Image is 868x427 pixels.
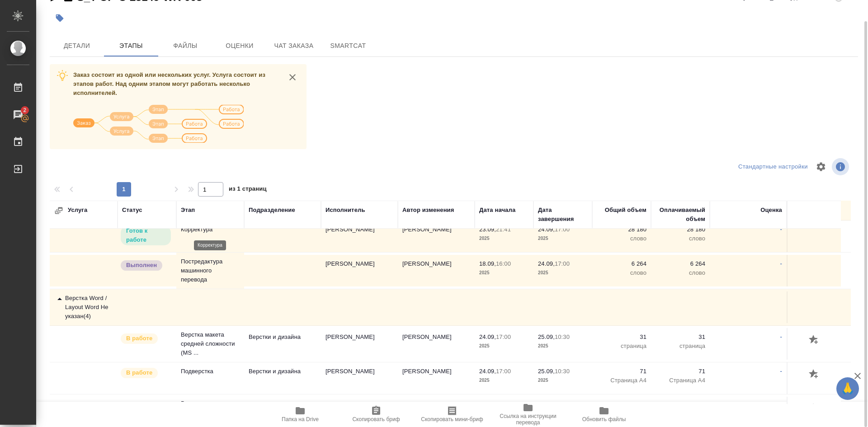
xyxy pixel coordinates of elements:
p: Выполнен [126,261,157,270]
p: слово [656,268,705,277]
td: [PERSON_NAME] [321,362,398,394]
td: [PERSON_NAME] [398,255,475,286]
p: 2025 [479,268,529,277]
div: Этап [181,206,195,215]
p: слово [597,268,646,277]
p: 71 [656,367,705,376]
td: [PERSON_NAME] [398,328,475,360]
button: Добавить оценку [807,367,822,382]
p: 16:00 [496,260,511,267]
p: 71 [597,367,646,376]
p: Постредактура машинного перевода [181,257,240,284]
p: 54 [656,401,705,410]
p: В работе [126,368,152,377]
span: 🙏 [840,379,855,398]
div: Дата начала [479,206,515,215]
div: Верстка Word / Layout Word Не указан ( 4 ) [54,294,113,321]
button: Обновить файлы [566,402,642,427]
span: Оценки [218,40,261,52]
p: Верстка макета средней сложности (MS ... [181,330,240,357]
span: Чат заказа [272,40,316,52]
p: 24.09, [538,260,555,267]
span: SmartCat [326,40,370,52]
p: 2025 [538,376,588,385]
span: Детали [55,40,99,52]
p: 28 180 [597,225,646,234]
p: 31 [656,333,705,342]
div: Автор изменения [402,206,454,215]
span: 2 [18,106,32,115]
p: 18.09, [479,260,496,267]
span: из 1 страниц [229,183,267,197]
p: страница [597,342,646,351]
a: - [780,226,782,233]
p: 2025 [538,234,588,243]
p: 2025 [479,342,529,351]
div: Общий объем [605,206,646,215]
a: - [780,368,782,375]
p: 23.09, [479,226,496,233]
p: Корректура [181,225,240,234]
div: Услуга [54,206,145,215]
p: 24.09, [479,333,496,340]
button: Добавить тэг [50,8,70,28]
p: В работе [126,334,152,343]
div: Подразделение [249,206,295,215]
p: 25.09, [538,368,555,375]
span: Заказ состоит из одной или нескольких услуг. Услуга состоит из этапов работ. Над одним этапом мог... [73,71,265,96]
p: 17:00 [555,226,570,233]
span: Настроить таблицу [810,156,832,178]
p: Страница А4 [656,376,705,385]
p: 2025 [479,376,529,385]
p: 10:30 [555,333,570,340]
span: Папка на Drive [282,416,319,422]
p: 28 180 [656,225,705,234]
button: 🙏 [836,377,859,400]
p: 17:00 [496,368,511,375]
p: 31 [597,333,646,342]
p: 2025 [538,342,588,351]
div: Оплачиваемый объем [656,206,705,224]
a: 2 [2,103,34,126]
p: 17:00 [555,260,570,267]
p: 17:00 [496,333,511,340]
span: Файлы [164,40,207,52]
p: 2025 [538,268,588,277]
div: Исполнитель [325,206,365,215]
button: Развернуть [54,206,63,215]
p: 10:30 [555,368,570,375]
a: - [780,260,782,267]
p: слово [656,234,705,243]
button: Ссылка на инструкции перевода [490,402,566,427]
a: - [780,333,782,340]
p: Восстановление сложного макета с част... [181,399,240,426]
span: Этапы [109,40,153,52]
p: 24.09, [479,368,496,375]
td: Верстки и дизайна [244,362,321,394]
span: Скопировать мини-бриф [421,416,483,422]
div: Статус [122,206,142,215]
span: Скопировать бриф [352,416,400,422]
p: 6 264 [597,259,646,268]
span: Посмотреть информацию [832,158,851,175]
p: 2025 [479,234,529,243]
button: Добавить оценку [807,333,822,348]
td: Верстки и дизайна [244,328,321,360]
p: страница [656,342,705,351]
div: split button [736,160,810,174]
button: close [286,70,299,84]
p: Готов к работе [126,226,165,244]
p: 24.09, [538,226,555,233]
td: [PERSON_NAME] [398,221,475,252]
td: [PERSON_NAME] [321,221,398,252]
p: 21:41 [496,226,511,233]
p: слово [597,234,646,243]
button: Папка на Drive [262,402,338,427]
td: [PERSON_NAME] [321,255,398,286]
td: [PERSON_NAME] [398,362,475,394]
span: Ссылка на инструкции перевода [495,413,561,426]
p: Подверстка [181,367,240,376]
span: Обновить файлы [582,416,626,422]
div: Оценка [760,206,782,215]
button: Скопировать мини-бриф [414,402,490,427]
